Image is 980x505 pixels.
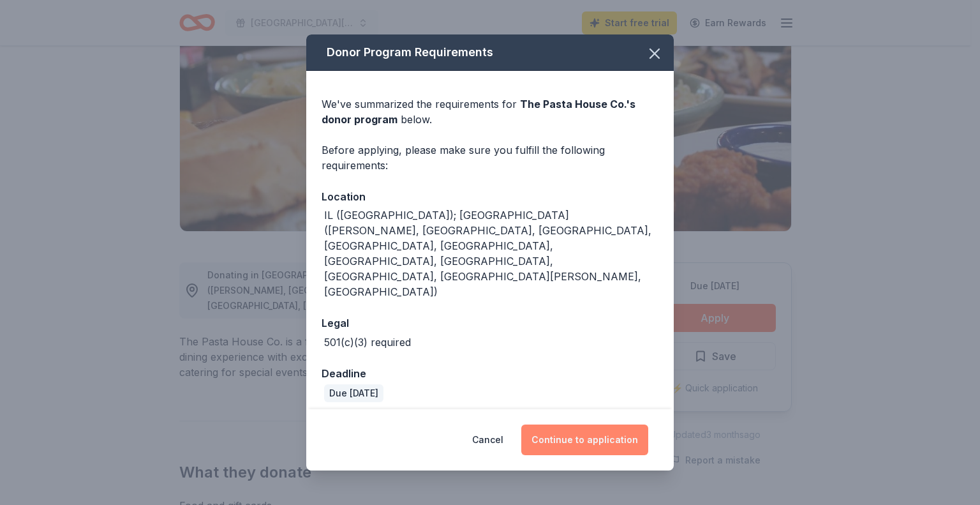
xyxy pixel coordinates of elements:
div: Location [322,188,658,205]
div: Due [DATE] [324,384,383,402]
div: 501(c)(3) required [324,335,411,350]
div: We've summarized the requirements for below. [322,96,658,127]
div: Legal [322,315,658,331]
div: Donor Program Requirements [306,34,674,71]
div: Deadline [322,365,658,382]
button: Cancel [472,425,503,455]
div: Before applying, please make sure you fulfill the following requirements: [322,142,658,173]
button: Continue to application [521,425,648,455]
div: IL ([GEOGRAPHIC_DATA]); [GEOGRAPHIC_DATA] ([PERSON_NAME], [GEOGRAPHIC_DATA], [GEOGRAPHIC_DATA], [... [324,207,658,299]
